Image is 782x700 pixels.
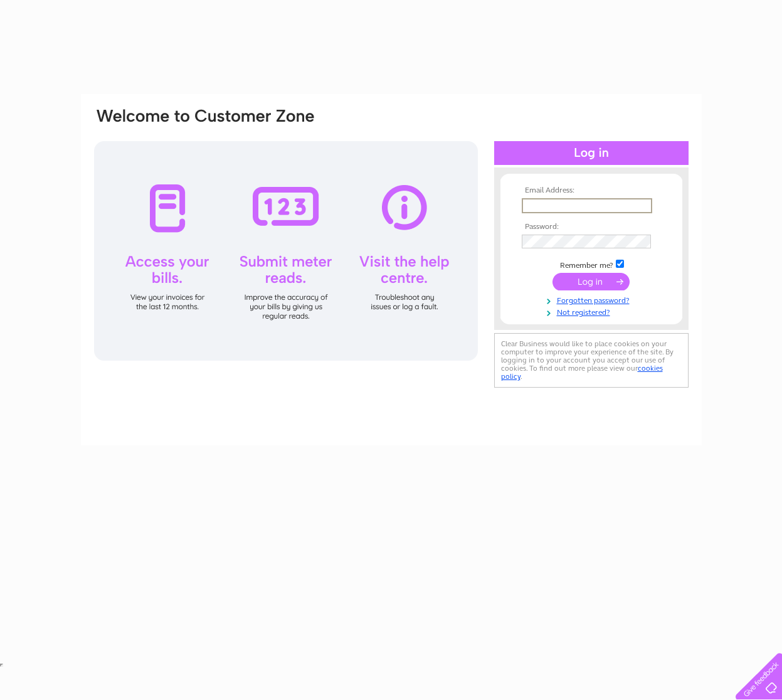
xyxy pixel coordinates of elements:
[494,333,689,388] div: Clear Business would like to place cookies on your computer to improve your experience of the sit...
[519,223,664,231] th: Password:
[522,294,664,305] a: Forgotten password?
[522,305,664,317] a: Not registered?
[552,273,630,290] input: Submit
[501,364,663,381] a: cookies policy
[519,258,664,270] td: Remember me?
[519,186,664,195] th: Email Address:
